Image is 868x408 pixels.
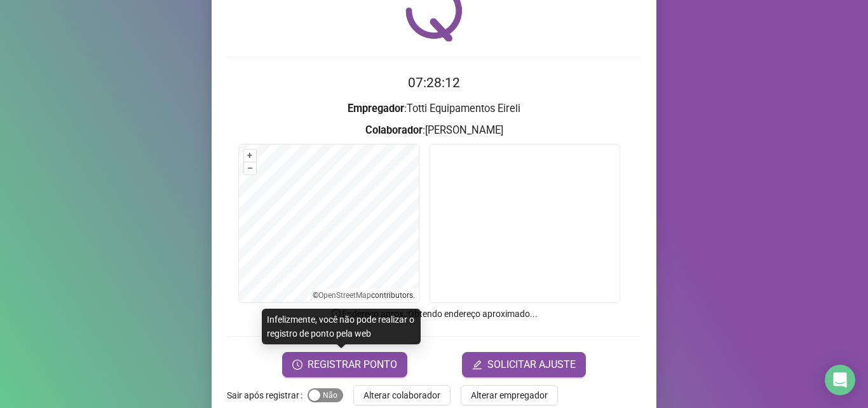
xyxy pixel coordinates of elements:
span: Alterar colaborador [363,388,440,402]
span: edit [472,360,482,370]
button: REGISTRAR PONTO [282,352,407,377]
button: + [244,150,256,162]
button: – [244,162,256,174]
div: Infelizmente, você não pode realizar o registro de ponto pela web [262,309,421,344]
span: REGISTRAR PONTO [308,357,397,372]
button: Alterar empregador [461,385,558,405]
span: Alterar empregador [471,388,548,402]
p: Endereço aprox. : Obtendo endereço aproximado... [227,307,641,321]
button: editSOLICITAR AJUSTE [462,352,586,377]
strong: Colaborador [365,124,423,136]
div: Open Intercom Messenger [825,365,855,395]
h3: : [PERSON_NAME] [227,122,641,139]
a: OpenStreetMap [318,291,371,300]
h3: : Totti Equipamentos Eireli [227,101,641,117]
li: © contributors. [313,291,415,300]
span: clock-circle [292,360,302,370]
strong: Empregador [348,102,404,115]
span: info-circle [330,307,342,319]
time: 07:28:12 [408,75,460,90]
span: SOLICITAR AJUSTE [487,357,576,372]
label: Sair após registrar [227,385,308,405]
button: Alterar colaborador [353,385,451,405]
